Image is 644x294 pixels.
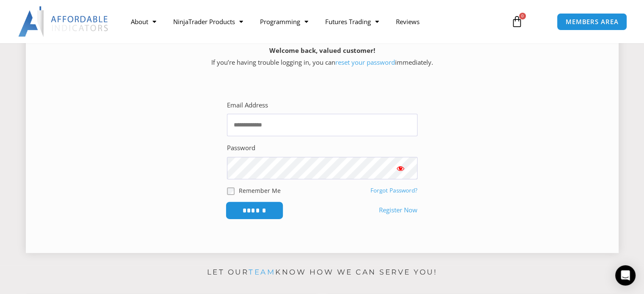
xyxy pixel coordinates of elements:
[122,12,165,31] a: About
[18,6,109,37] img: LogoAI | Affordable Indicators – NinjaTrader
[566,19,619,25] span: MEMBERS AREA
[26,266,619,279] p: Let our know how we can serve you!
[387,12,428,31] a: Reviews
[249,268,275,276] a: team
[122,12,503,31] nav: Menu
[519,13,526,19] span: 0
[165,12,252,31] a: NinjaTrader Products
[557,13,627,30] a: MEMBERS AREA
[370,187,417,194] a: Forgot Password?
[379,204,417,216] a: Register Now
[335,58,395,66] a: reset your password
[269,46,375,55] strong: Welcome back, valued customer!
[41,45,604,69] p: If you’re having trouble logging in, you can immediately.
[227,99,268,111] label: Email Address
[227,142,255,154] label: Password
[498,9,536,34] a: 0
[239,186,281,195] label: Remember Me
[317,12,387,31] a: Futures Trading
[384,157,417,179] button: Show password
[252,12,317,31] a: Programming
[615,265,636,286] div: Open Intercom Messenger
